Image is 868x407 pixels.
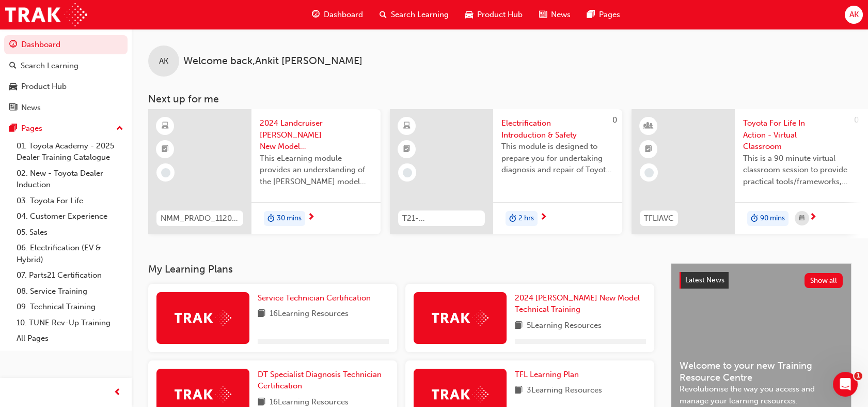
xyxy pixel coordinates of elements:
span: Dashboard [324,9,363,21]
a: All Pages [12,330,128,346]
span: search-icon [9,62,17,71]
span: TFL Learning Plan [515,370,579,379]
a: Search Learning [4,56,128,76]
span: calendar-icon [799,212,804,225]
span: search-icon [380,8,387,21]
span: learningRecordVerb_NONE-icon [161,168,170,177]
span: 3 Learning Resources [527,384,602,397]
a: Latest NewsShow all [680,272,843,289]
h3: Next up for me [132,93,868,105]
a: 0T21-FOD_HVIS_PREREQElectrification Introduction & SafetyThis module is designed to prepare you f... [390,109,622,234]
span: 2 hrs [518,213,534,224]
a: 03. Toyota For Life [12,193,128,209]
span: up-icon [116,122,123,135]
span: car-icon [9,82,17,92]
img: Trak [175,310,231,326]
img: Trak [5,3,87,26]
span: Toyota For Life In Action - Virtual Classroom [743,117,856,153]
img: Trak [432,310,488,326]
span: pages-icon [587,8,595,21]
button: DashboardSearch LearningProduct HubNews [4,33,128,119]
h3: My Learning Plans [148,263,654,275]
span: TFLIAVC [644,213,674,224]
span: NMM_PRADO_112024_MODULE_1 [161,213,239,224]
span: car-icon [465,8,473,21]
a: pages-iconPages [579,4,628,25]
button: Pages [4,119,128,138]
span: Latest News [685,276,724,284]
span: 0 [854,115,859,125]
span: book-icon [515,384,523,397]
span: Product Hub [477,9,523,21]
a: 02. New - Toyota Dealer Induction [12,165,128,193]
span: next-icon [540,213,547,222]
span: T21-FOD_HVIS_PREREQ [402,213,481,224]
img: Trak [175,386,231,402]
span: 0 [612,115,617,125]
span: news-icon [9,103,17,113]
a: Service Technician Certification [258,292,375,304]
a: Dashboard [4,35,128,54]
span: 90 mins [760,213,785,224]
span: DT Specialist Diagnosis Technician Certification [258,370,382,391]
span: learningResourceType_ELEARNING-icon [162,119,169,133]
div: News [21,102,41,114]
span: AK [159,55,168,67]
a: 09. Technical Training [12,299,128,315]
span: booktick-icon [645,143,652,156]
div: Product Hub [21,81,67,93]
span: next-icon [307,213,315,222]
span: guage-icon [9,40,17,50]
span: Service Technician Certification [258,293,371,303]
span: duration-icon [751,212,758,225]
a: News [4,98,128,117]
span: This module is designed to prepare you for undertaking diagnosis and repair of Toyota & Lexus Ele... [501,141,614,176]
span: duration-icon [509,212,516,225]
span: learningRecordVerb_NONE-icon [644,168,654,177]
a: TFL Learning Plan [515,369,583,381]
span: next-icon [809,213,817,222]
a: Product Hub [4,77,128,96]
a: 05. Sales [12,224,128,240]
span: Electrification Introduction & Safety [501,117,614,141]
span: Welcome back , Ankit [PERSON_NAME] [183,55,362,67]
span: booktick-icon [162,143,169,156]
span: news-icon [539,8,547,21]
span: learningResourceType_ELEARNING-icon [403,119,411,133]
span: AK [849,9,858,21]
span: prev-icon [114,386,121,399]
span: booktick-icon [403,143,411,156]
span: This is a 90 minute virtual classroom session to provide practical tools/frameworks, behaviours a... [743,153,856,188]
span: 1 [854,372,862,380]
span: duration-icon [267,212,275,225]
span: This eLearning module provides an understanding of the [PERSON_NAME] model line-up and its Katash... [260,153,372,188]
img: Trak [432,386,488,402]
span: Pages [599,9,620,21]
button: Show all [804,273,843,288]
a: guage-iconDashboard [304,4,371,25]
span: learningResourceType_INSTRUCTOR_LED-icon [645,119,652,133]
span: 2024 Landcruiser [PERSON_NAME] New Model Mechanisms - Model Outline 1 [260,117,372,153]
span: guage-icon [312,8,320,21]
a: car-iconProduct Hub [457,4,531,25]
span: News [551,9,571,21]
a: 04. Customer Experience [12,208,128,224]
a: 08. Service Training [12,283,128,299]
a: 10. TUNE Rev-Up Training [12,315,128,331]
a: DT Specialist Diagnosis Technician Certification [258,369,389,392]
div: Pages [21,123,42,134]
a: 01. Toyota Academy - 2025 Dealer Training Catalogue [12,138,128,165]
iframe: Intercom live chat [833,372,858,397]
span: pages-icon [9,124,17,133]
span: 2024 [PERSON_NAME] New Model Technical Training [515,293,640,314]
a: news-iconNews [531,4,579,25]
div: Search Learning [21,60,78,72]
a: 07. Parts21 Certification [12,267,128,283]
button: AK [845,6,863,24]
span: Welcome to your new Training Resource Centre [680,360,843,383]
a: search-iconSearch Learning [371,4,457,25]
span: book-icon [515,320,523,333]
span: 5 Learning Resources [527,320,602,333]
